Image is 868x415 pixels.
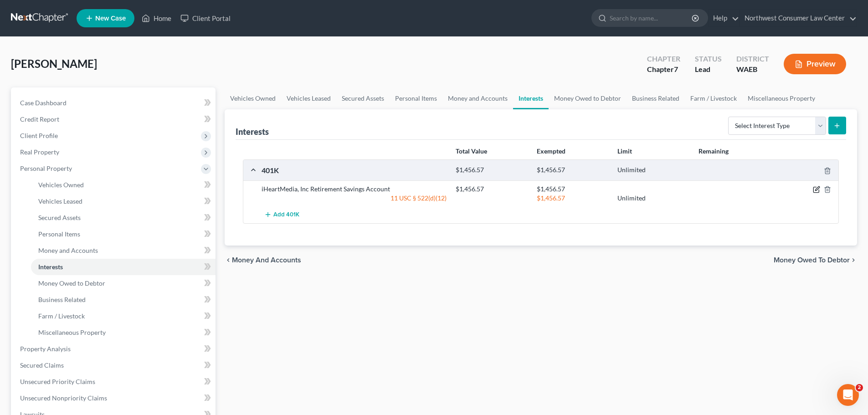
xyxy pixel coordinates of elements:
[236,126,269,137] div: Interests
[31,193,216,210] a: Vehicles Leased
[627,87,685,109] a: Business Related
[95,15,126,22] span: New Case
[549,87,627,109] a: Money Owed to Debtor
[262,206,302,223] button: Add 401K
[850,256,857,264] i: chevron_right
[532,166,613,174] div: $1,456.57
[13,390,216,406] a: Unsecured Nonpriority Claims
[232,256,301,264] span: Money and Accounts
[695,54,722,64] div: Status
[837,384,859,406] iframe: Intercom live chat
[20,378,95,385] span: Unsecured Priority Claims
[856,384,863,391] span: 2
[13,95,216,111] a: Case Dashboard
[38,328,106,336] span: Miscellaneous Property
[31,308,216,324] a: Farm / Livestock
[281,87,336,109] a: Vehicles Leased
[709,10,739,26] a: Help
[736,54,769,64] div: District
[38,181,84,189] span: Vehicles Owned
[20,394,107,402] span: Unsecured Nonpriority Claims
[617,147,632,155] strong: Limit
[736,64,769,75] div: WAEB
[20,164,72,172] span: Personal Property
[31,242,216,259] a: Money and Accounts
[647,64,680,75] div: Chapter
[774,256,850,264] span: Money Owed to Debtor
[532,184,613,194] div: $1,456.57
[38,279,105,287] span: Money Owed to Debtor
[31,210,216,226] a: Secured Assets
[13,374,216,390] a: Unsecured Priority Claims
[784,54,846,74] button: Preview
[13,357,216,374] a: Secured Claims
[699,147,729,155] strong: Remaining
[647,54,680,64] div: Chapter
[774,256,857,264] button: Money Owed to Debtor chevron_right
[13,111,216,128] a: Credit Report
[38,214,81,221] span: Secured Assets
[537,147,565,155] strong: Exempted
[451,184,532,194] div: $1,456.57
[31,275,216,292] a: Money Owed to Debtor
[613,194,693,203] div: Unlimited
[674,65,678,73] span: 7
[20,148,59,156] span: Real Property
[257,184,451,194] div: iHeartMedia, Inc Retirement Savings Account
[225,256,232,264] i: chevron_left
[20,99,67,107] span: Case Dashboard
[137,10,176,26] a: Home
[38,312,85,320] span: Farm / Livestock
[20,115,59,123] span: Credit Report
[442,87,513,109] a: Money and Accounts
[38,296,86,303] span: Business Related
[13,341,216,357] a: Property Analysis
[11,57,97,70] span: [PERSON_NAME]
[456,147,487,155] strong: Total Value
[610,10,693,26] input: Search by name...
[336,87,390,109] a: Secured Assets
[695,64,722,75] div: Lead
[20,345,71,353] span: Property Analysis
[225,87,281,109] a: Vehicles Owned
[31,292,216,308] a: Business Related
[20,361,64,369] span: Secured Claims
[31,324,216,341] a: Miscellaneous Property
[513,87,549,109] a: Interests
[225,256,301,264] button: chevron_left Money and Accounts
[31,177,216,193] a: Vehicles Owned
[451,166,532,174] div: $1,456.57
[390,87,442,109] a: Personal Items
[38,246,98,254] span: Money and Accounts
[31,226,216,242] a: Personal Items
[273,211,299,219] span: Add 401K
[685,87,742,109] a: Farm / Livestock
[532,194,613,203] div: $1,456.57
[31,259,216,275] a: Interests
[176,10,235,26] a: Client Portal
[613,166,693,174] div: Unlimited
[257,165,451,175] div: 401K
[38,230,80,238] span: Personal Items
[257,194,451,203] div: 11 USC § 522(d)(12)
[38,263,63,271] span: Interests
[38,197,82,205] span: Vehicles Leased
[740,10,857,26] a: Northwest Consumer Law Center
[742,87,821,109] a: Miscellaneous Property
[20,132,58,139] span: Client Profile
